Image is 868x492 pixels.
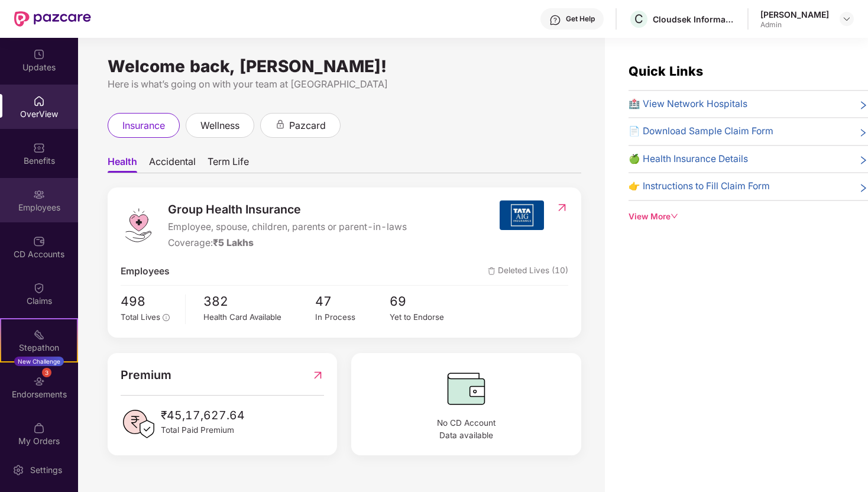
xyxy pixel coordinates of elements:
[629,63,703,79] span: Quick Links
[549,14,561,26] img: svg+xml;base64,PHN2ZyBpZD0iSGVscC0zMngzMiIgeG1sbnM9Imh0dHA6Ly93d3cudzMub3JnLzIwMDAvc3ZnIiB3aWR0aD...
[33,142,45,154] img: svg+xml;base64,PHN2ZyBpZD0iQmVuZWZpdHMiIHhtbG5zPSJodHRwOi8vd3d3LnczLm9yZy8yMDAwL3N2ZyIgd2lkdGg9Ij...
[275,119,286,130] div: animation
[760,20,829,30] div: Admin
[842,14,851,24] img: svg+xml;base64,PHN2ZyBpZD0iRHJvcGRvd24tMzJ4MzIiIHhtbG5zPSJodHRwOi8vd3d3LnczLm9yZy8yMDAwL3N2ZyIgd2...
[33,95,45,107] img: svg+xml;base64,PHN2ZyBpZD0iSG9tZSIgeG1sbnM9Imh0dHA6Ly93d3cudzMub3JnLzIwMDAvc3ZnIiB3aWR0aD0iMjAiIG...
[121,208,156,243] img: logo
[12,464,24,476] img: svg+xml;base64,PHN2ZyBpZD0iU2V0dGluZy0yMHgyMCIgeG1sbnM9Imh0dHA6Ly93d3cudzMub3JnLzIwMDAvc3ZnIiB3aW...
[859,99,868,112] span: right
[203,311,315,323] div: Health Card Available
[121,292,177,312] span: 498
[312,366,324,384] img: RedirectIcon
[200,118,239,133] span: wellness
[629,211,868,223] div: View More
[1,342,77,354] div: Stepathon
[629,97,747,112] span: 🏥 View Network Hospitals
[168,200,407,219] span: Group Health Insurance
[161,406,245,424] span: ₹45,17,627.64
[14,357,64,366] div: New Challenge
[289,118,326,133] span: pazcard
[390,311,464,323] div: Yet to Endorse
[629,179,770,194] span: 👉 Instructions to Fill Claim Form
[671,212,679,221] span: down
[364,417,568,442] span: No CD Account Data available
[315,311,390,323] div: In Process
[208,156,249,173] span: Term Life
[488,267,495,275] img: deleteIcon
[629,152,748,167] span: 🍏 Health Insurance Details
[33,189,45,200] img: svg+xml;base64,PHN2ZyBpZD0iRW1wbG95ZWVzIiB4bWxucz0iaHR0cDovL3d3dy53My5vcmcvMjAwMC9zdmciIHdpZHRoPS...
[121,264,170,279] span: Employees
[168,220,407,235] span: Employee, spouse, children, parents or parent-in-laws
[163,314,170,321] span: info-circle
[653,14,736,25] div: Cloudsek Information Security Private Limited
[364,366,568,411] img: CDBalanceIcon
[33,422,45,434] img: svg+xml;base64,PHN2ZyBpZD0iTXlfT3JkZXJzIiBkYXRhLW5hbWU9Ik15IE9yZGVycyIgeG1sbnM9Imh0dHA6Ly93d3cudz...
[27,464,66,476] div: Settings
[122,118,165,133] span: insurance
[33,48,45,60] img: svg+xml;base64,PHN2ZyBpZD0iVXBkYXRlZCIgeG1sbnM9Imh0dHA6Ly93d3cudzMub3JnLzIwMDAvc3ZnIiB3aWR0aD0iMj...
[168,236,407,251] div: Coverage:
[488,264,568,279] span: Deleted Lives (10)
[760,9,829,20] div: [PERSON_NAME]
[203,292,315,312] span: 382
[859,154,868,167] span: right
[859,182,868,194] span: right
[33,376,45,387] img: svg+xml;base64,PHN2ZyBpZD0iRW5kb3JzZW1lbnRzIiB4bWxucz0iaHR0cDovL3d3dy53My5vcmcvMjAwMC9zdmciIHdpZH...
[859,127,868,139] span: right
[108,61,581,71] div: Welcome back, [PERSON_NAME]!
[315,292,390,312] span: 47
[634,12,643,26] span: C
[390,292,464,312] span: 69
[213,237,254,248] span: ₹5 Lakhs
[161,424,245,436] span: Total Paid Premium
[566,14,595,24] div: Get Help
[108,77,581,92] div: Here is what’s going on with your team at [GEOGRAPHIC_DATA]
[556,202,568,213] img: RedirectIcon
[14,11,91,27] img: New Pazcare Logo
[121,312,160,322] span: Total Lives
[108,156,137,173] span: Health
[149,156,196,173] span: Accidental
[33,329,45,341] img: svg+xml;base64,PHN2ZyB4bWxucz0iaHR0cDovL3d3dy53My5vcmcvMjAwMC9zdmciIHdpZHRoPSIyMSIgaGVpZ2h0PSIyMC...
[500,200,544,230] img: insurerIcon
[42,368,51,377] div: 3
[33,235,45,247] img: svg+xml;base64,PHN2ZyBpZD0iQ0RfQWNjb3VudHMiIGRhdGEtbmFtZT0iQ0QgQWNjb3VudHMiIHhtbG5zPSJodHRwOi8vd3...
[121,406,156,442] img: PaidPremiumIcon
[121,366,171,384] span: Premium
[33,282,45,294] img: svg+xml;base64,PHN2ZyBpZD0iQ2xhaW0iIHhtbG5zPSJodHRwOi8vd3d3LnczLm9yZy8yMDAwL3N2ZyIgd2lkdGg9IjIwIi...
[629,124,773,139] span: 📄 Download Sample Claim Form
